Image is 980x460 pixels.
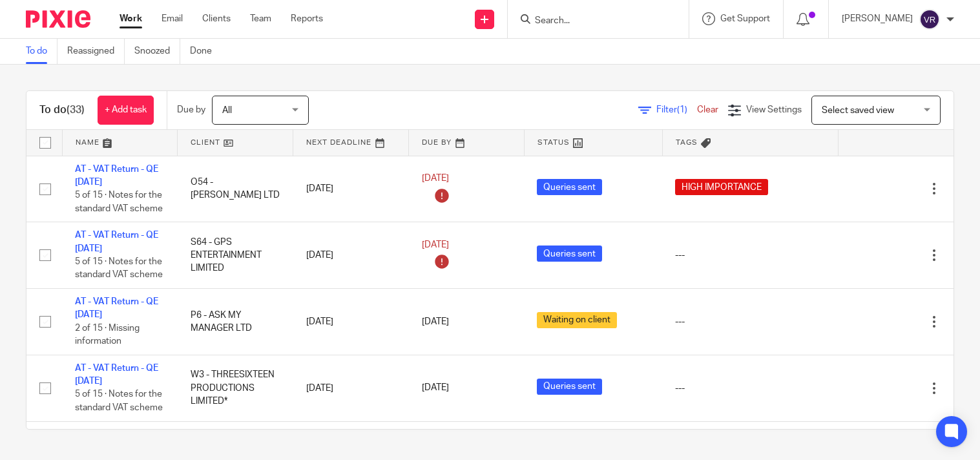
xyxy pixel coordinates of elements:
[822,106,894,115] span: Select saved view
[178,222,293,289] td: S64 - GPS ENTERTAINMENT LIMITED
[67,39,125,64] a: Reassigned
[293,156,409,222] td: [DATE]
[291,12,323,25] a: Reports
[75,191,163,213] span: 5 of 15 · Notes for the standard VAT scheme
[75,297,158,319] a: AT - VAT Return - QE [DATE]
[422,240,449,249] span: [DATE]
[134,39,180,64] a: Snoozed
[75,324,140,346] span: 2 of 15 · Missing information
[250,12,271,25] a: Team
[677,105,687,114] span: (1)
[178,289,293,355] td: P6 - ASK MY MANAGER LTD
[75,364,158,386] a: AT - VAT Return - QE [DATE]
[746,105,802,114] span: View Settings
[75,390,163,413] span: 5 of 15 · Notes for the standard VAT scheme
[120,12,142,25] a: Work
[293,355,409,421] td: [DATE]
[537,379,602,395] span: Queries sent
[656,105,697,114] span: Filter
[75,165,158,187] a: AT - VAT Return - QE [DATE]
[26,39,57,64] a: To do
[537,312,617,328] span: Waiting on client
[67,105,85,115] span: (33)
[422,174,449,183] span: [DATE]
[162,12,183,25] a: Email
[422,384,449,393] span: [DATE]
[293,222,409,289] td: [DATE]
[178,156,293,222] td: O54 - [PERSON_NAME] LTD
[98,96,154,125] a: + Add task
[75,231,158,253] a: AT - VAT Return - QE [DATE]
[675,315,825,328] div: ---
[422,317,449,326] span: [DATE]
[534,16,650,27] input: Search
[26,10,90,28] img: Pixie
[720,14,770,23] span: Get Support
[675,179,768,195] span: HIGH IMPORTANCE
[75,257,163,280] span: 5 of 15 · Notes for the standard VAT scheme
[177,103,205,116] p: Due by
[537,246,602,262] span: Queries sent
[178,355,293,421] td: W3 - THREESIXTEEN PRODUCTIONS LIMITED*
[39,103,85,117] h1: To do
[190,39,222,64] a: Done
[697,105,718,114] a: Clear
[202,12,231,25] a: Clients
[537,179,602,195] span: Queries sent
[675,382,825,395] div: ---
[675,249,825,262] div: ---
[676,139,698,146] span: Tags
[842,12,913,25] p: [PERSON_NAME]
[222,106,232,115] span: All
[293,289,409,355] td: [DATE]
[919,9,940,30] img: svg%3E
